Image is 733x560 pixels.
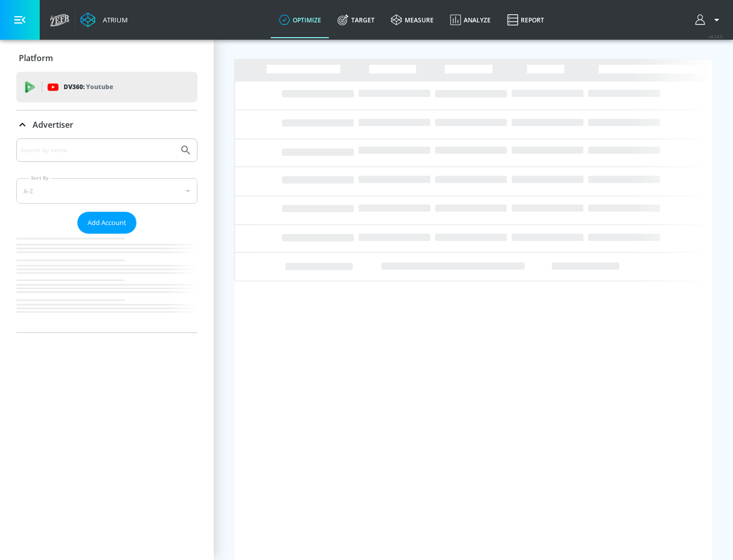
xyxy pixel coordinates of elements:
[383,2,442,38] a: measure
[16,110,198,139] div: Advertiser
[16,234,198,332] nav: list of Advertiser
[64,81,113,93] p: DV360:
[271,2,329,38] a: optimize
[20,144,175,157] input: Search by name
[16,44,198,72] div: Platform
[442,2,499,38] a: Analyze
[77,212,136,234] button: Add Account
[88,217,126,229] span: Add Account
[86,81,113,92] p: Youtube
[29,175,51,181] label: Sort By
[33,119,73,130] p: Advertiser
[99,15,128,24] div: Atrium
[499,2,552,38] a: Report
[16,138,198,332] div: Advertiser
[19,52,53,64] p: Platform
[16,72,198,102] div: DV360: Youtube
[80,12,128,27] a: Atrium
[709,34,723,39] span: v 4.24.0
[329,2,383,38] a: Target
[16,178,198,204] div: A-Z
